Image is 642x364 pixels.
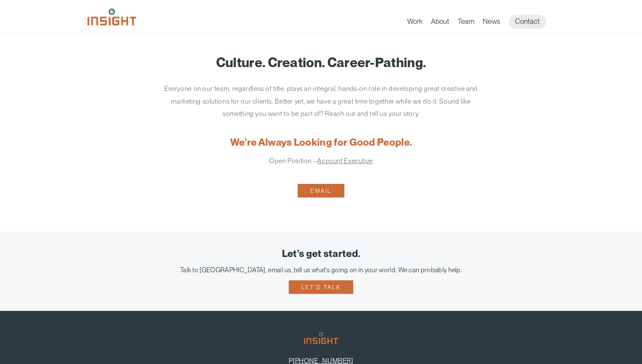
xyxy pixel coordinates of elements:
[100,137,542,148] h2: We’re Always Looking for Good People.
[509,15,546,29] a: Contact
[407,17,422,29] a: Work
[13,248,629,260] div: Let's get started.
[317,157,373,165] a: Account Executive
[289,280,353,294] a: Let's talk
[407,15,555,29] nav: primary navigation menu
[87,8,136,25] img: Insight Marketing Design
[100,55,542,70] h1: Culture. Creation. Career-Pathing.
[162,82,480,120] p: Everyone on our team, regardless of title, plays an integral, hands-on role in developing great c...
[483,17,500,29] a: News
[304,332,338,344] img: Insight Marketing Design
[458,17,474,29] a: Team
[13,266,629,274] div: Talk to [GEOGRAPHIC_DATA], email us, tell us what's going on in your world. We can probably help.
[162,155,480,167] p: Open Position –
[431,17,449,29] a: About
[298,184,344,198] a: Email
